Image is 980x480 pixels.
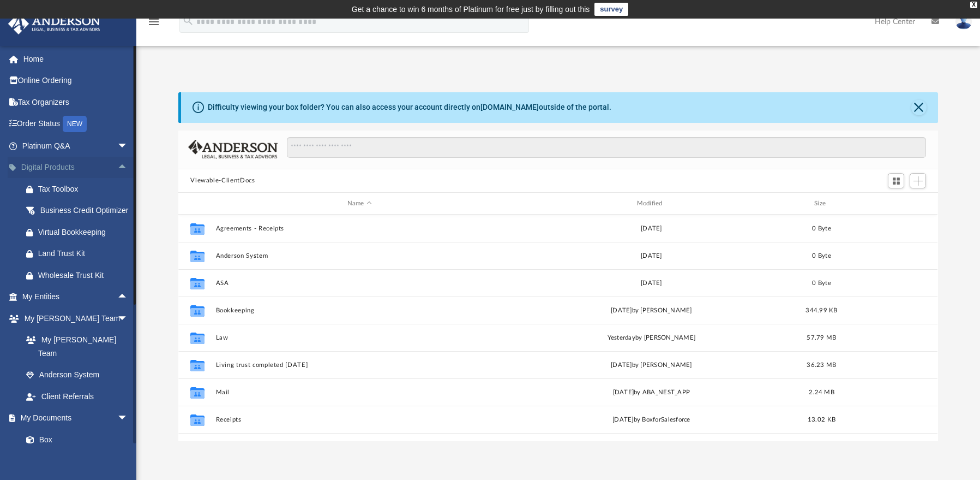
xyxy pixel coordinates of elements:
button: Viewable-ClientDocs [190,176,255,186]
span: yesterday [608,335,635,341]
span: [DATE] [611,362,632,368]
button: Agreements - Receipts [216,225,503,232]
span: arrow_drop_down [117,307,139,330]
div: Land Trust Kit [38,247,131,260]
button: Law [216,334,503,341]
div: Wholesale Trust Kit [38,269,131,282]
i: menu [147,15,160,28]
span: 13.02 KB [808,417,835,423]
div: grid [178,215,937,441]
div: close [970,2,977,8]
span: arrow_drop_down [117,135,139,157]
i: search [182,15,194,27]
span: 0 Byte [813,253,832,259]
a: Online Ordering [8,70,145,92]
a: Order StatusNEW [8,113,145,135]
a: Home [8,48,145,70]
div: [DATE] [508,224,795,234]
a: Tax Organizers [8,91,145,113]
div: [DATE] [508,251,795,261]
div: Name [215,199,503,209]
div: Virtual Bookkeeping [38,226,131,239]
div: NEW [63,116,87,132]
button: Switch to Grid View [888,173,904,188]
span: 0 Byte [813,280,832,286]
button: Bookkeeping [216,307,503,314]
div: [DATE] by BoxforSalesforce [508,415,795,425]
span: 2.24 MB [809,389,834,395]
span: arrow_drop_up [117,286,139,309]
a: Land Trust Kit [15,243,145,265]
div: Modified [508,199,795,209]
button: ASA [216,280,503,287]
a: Platinum Q&Aarrow_drop_down [8,135,145,157]
div: [DATE] [508,278,795,288]
a: Client Referrals [15,386,139,407]
a: Digital Productsarrow_drop_up [8,157,145,179]
div: Get a chance to win 6 months of Platinum for free just by filling out this [352,3,590,16]
a: Virtual Bookkeeping [15,221,145,243]
button: Add [910,173,926,188]
div: [DATE] by [PERSON_NAME] [508,306,795,316]
div: Tax Toolbox [38,182,131,196]
div: id [849,199,925,209]
span: 0 Byte [813,226,832,232]
a: Tax Toolbox [15,178,145,200]
div: by [PERSON_NAME] [508,360,795,370]
div: Difficulty viewing your box folder? You can also access your account directly on outside of the p... [208,102,611,113]
button: Living trust completed [DATE] [216,362,503,369]
a: My [PERSON_NAME] Team [15,329,134,364]
img: User Pic [955,14,972,29]
button: Mail [216,389,503,396]
a: menu [147,21,160,28]
a: Business Credit Optimizer [15,200,145,222]
a: My [PERSON_NAME] Teamarrow_drop_down [8,307,139,329]
div: Size [800,199,844,209]
input: Search files and folders [287,137,926,158]
span: 36.23 MB [807,362,837,368]
button: Anderson System [216,252,503,259]
button: Close [911,100,927,115]
button: Receipts [216,416,503,423]
a: My Documentsarrow_drop_down [8,407,139,429]
a: Box [15,429,134,451]
a: Anderson System [15,364,139,386]
div: id [183,199,211,209]
div: by [PERSON_NAME] [508,333,795,343]
a: survey [594,3,628,16]
span: 344.99 KB [806,307,838,313]
a: My Entitiesarrow_drop_up [8,286,145,308]
span: arrow_drop_down [117,407,139,430]
span: arrow_drop_up [117,157,139,179]
a: Wholesale Trust Kit [15,264,145,286]
div: [DATE] by ABA_NEST_APP [508,388,795,398]
span: 57.79 MB [807,335,837,341]
a: [DOMAIN_NAME] [480,103,539,111]
div: Business Credit Optimizer [38,204,131,217]
img: Anderson Advisors Platinum Portal [5,13,104,34]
